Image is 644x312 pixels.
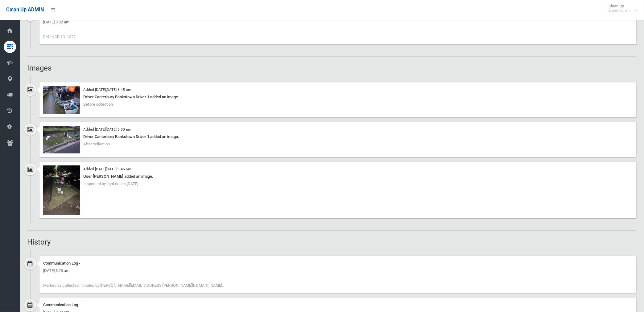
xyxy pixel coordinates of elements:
img: 2025-08-2006.45.091255828024612135277.jpg [43,86,80,114]
small: Super Admin [609,8,630,13]
img: 2025-08-2006.50.05952770899429706754.jpg [43,126,80,153]
span: Before collection [83,102,113,107]
small: Added [DATE][DATE] 6:45 am [83,87,131,92]
h2: History [27,238,637,246]
h2: Images [27,64,637,72]
div: Driver Canterbury Bankstown Driver 1 added an image. [43,93,633,101]
span: Marked as collected. initiated by [PERSON_NAME][EMAIL_ADDRESS][PERSON_NAME][DOMAIN_NAME]. [43,283,223,288]
span: Inspected by light duties [DATE] [83,181,138,186]
div: Communication Log - [43,260,633,267]
small: Added [DATE][DATE] 6:50 am [83,127,131,132]
span: Ref to CR 1311322 [43,34,76,39]
div: Driver Canterbury Bankstown Driver 1 added an image. [43,133,633,140]
div: User [PERSON_NAME] added an image. [43,173,633,180]
div: [DATE] 8:23 am [43,267,633,274]
small: Added [DATE][DATE] 9:46 am [83,167,131,171]
img: 6e8e78fc-9383-4e4e-a076-fa5d4b0299a3.jpg [43,165,80,215]
div: Communication Log - [43,301,633,309]
span: Clean Up [606,4,636,13]
span: After collection [83,142,110,146]
span: Clean Up ADMIN [6,7,44,13]
div: [DATE] 8:02 am [43,18,633,26]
